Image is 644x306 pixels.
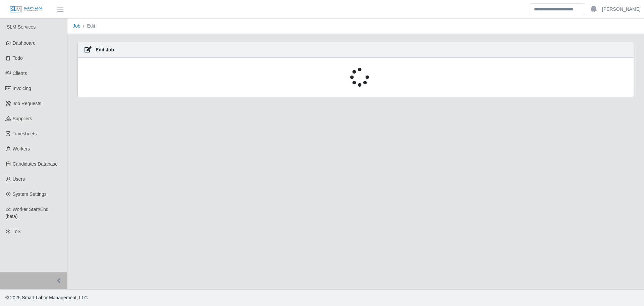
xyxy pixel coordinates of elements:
[13,86,31,91] span: Invoicing
[5,295,88,300] span: © 2025 Smart Labor Management, LLC
[13,55,23,61] span: Todo
[13,161,58,167] span: Candidates Database
[80,23,95,30] li: Edit
[73,23,80,29] a: Job
[530,3,585,15] input: Search
[13,146,30,151] span: Workers
[13,229,21,234] span: ToS
[13,71,27,76] span: Clients
[13,101,42,106] span: Job Requests
[96,47,114,52] strong: Edit Job
[9,6,43,13] img: SLM Logo
[13,116,32,121] span: Suppliers
[13,40,36,46] span: Dashboard
[7,24,36,30] span: SLM Services
[602,6,641,13] a: [PERSON_NAME]
[5,207,49,219] span: Worker Start/End (beta)
[13,191,47,197] span: System Settings
[13,176,25,182] span: Users
[13,131,37,136] span: Timesheets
